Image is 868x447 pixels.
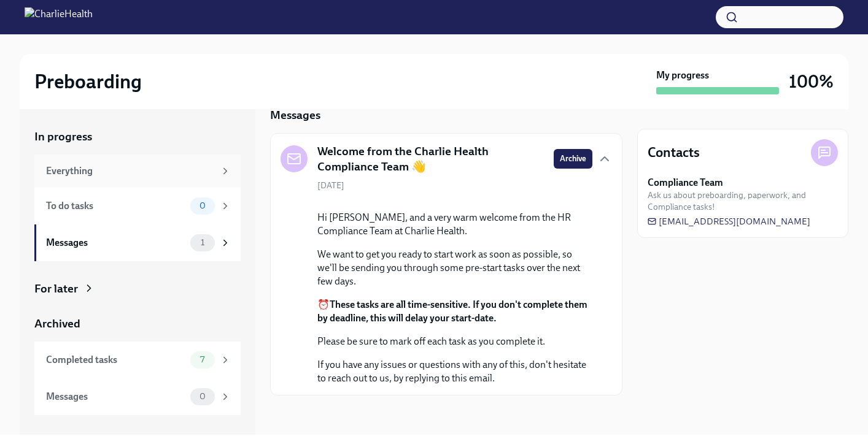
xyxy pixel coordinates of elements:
[656,69,709,82] strong: My progress
[46,199,185,213] div: To do tasks
[554,149,592,169] button: Archive
[317,335,592,348] p: Please be sure to mark off each task as you complete it.
[192,201,213,210] span: 0
[317,299,587,324] strong: These tasks are all time-sensitive. If you don't complete them by deadline, this will delay your ...
[34,69,142,94] h2: Preboarding
[317,143,544,175] h5: Welcome from the Charlie Health Compliance Team 👋
[46,353,185,367] div: Completed tasks
[192,392,213,401] span: 0
[46,390,185,403] div: Messages
[46,164,215,178] div: Everything
[193,238,212,247] span: 1
[34,378,241,415] a: Messages0
[34,224,241,261] a: Messages1
[34,155,241,188] a: Everything
[46,236,185,250] div: Messages
[317,298,592,325] p: ⏰
[34,281,78,297] div: For later
[34,342,241,378] a: Completed tasks7
[648,189,838,213] span: Ask us about preboarding, paperwork, and Compliance tasks!
[317,248,592,288] p: We want to get you ready to start work as soon as possible, so we'll be sending you through some ...
[34,188,241,224] a: To do tasks0
[317,180,344,191] span: [DATE]
[193,355,212,364] span: 7
[648,176,723,189] strong: Compliance Team
[34,316,241,332] a: Archived
[648,143,700,162] h4: Contacts
[270,107,320,123] h5: Messages
[789,71,834,93] h3: 100%
[34,281,241,297] a: For later
[560,153,586,165] span: Archive
[317,358,592,385] p: If you have any issues or questions with any of this, don't hesitate to reach out to us, by reply...
[648,215,810,227] a: [EMAIL_ADDRESS][DOMAIN_NAME]
[25,7,93,27] img: CharlieHealth
[317,211,592,238] p: Hi [PERSON_NAME], and a very warm welcome from the HR Compliance Team at Charlie Health.
[34,129,241,145] a: In progress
